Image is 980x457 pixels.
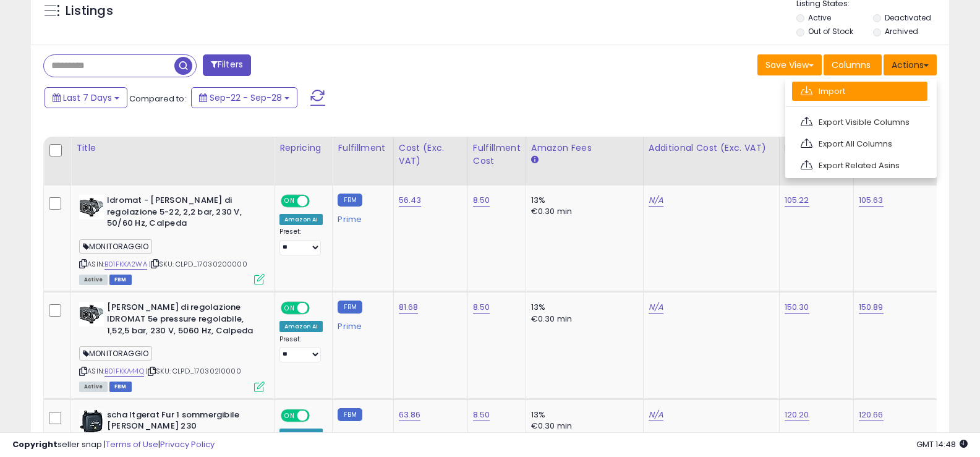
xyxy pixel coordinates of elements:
[79,239,152,254] span: MONITORAGGIO
[792,156,927,175] a: Export Related Asins
[308,303,328,314] span: OFF
[473,301,490,314] a: 8.50
[106,438,158,450] a: Terms of Use
[149,259,247,269] span: | SKU: CLPD_17030200000
[531,142,638,155] div: Amazon Fees
[785,194,809,207] a: 105.22
[399,301,419,314] a: 81.68
[649,409,663,421] a: N/A
[129,93,186,105] span: Compared to:
[63,92,112,104] span: Last 7 Days
[279,335,323,363] div: Preset:
[649,194,663,207] a: N/A
[146,366,241,376] span: | SKU: CLPD_17030210000
[916,438,968,450] span: 2025-10-6 14:48 GMT
[279,142,327,155] div: Repricing
[785,301,809,314] a: 150.30
[12,439,215,451] div: seller snap | |
[531,302,634,313] div: 13%
[279,228,323,255] div: Preset:
[76,142,269,155] div: Title
[282,196,297,207] span: ON
[649,142,774,155] div: Additional Cost (Exc. VAT)
[399,142,462,168] div: Cost (Exc. VAT)
[104,259,147,270] a: B01FKKA2WA
[338,194,362,207] small: FBM
[210,92,282,104] span: Sep-22 - Sep-28
[338,142,388,155] div: Fulfillment
[649,301,663,314] a: N/A
[338,317,383,331] div: Prime
[66,2,113,20] h5: Listings
[473,142,521,168] div: Fulfillment Cost
[792,113,927,132] a: Export Visible Columns
[279,214,323,225] div: Amazon AI
[792,134,927,153] a: Export All Columns
[79,346,152,361] span: MONITORAGGIO
[109,382,132,392] span: FBM
[160,438,215,450] a: Privacy Policy
[45,87,127,108] button: Last 7 Days
[473,409,490,421] a: 8.50
[308,410,328,421] span: OFF
[531,155,539,166] small: Amazon Fees.
[79,302,104,327] img: 51e72D7tLDL._SL40_.jpg
[832,59,871,71] span: Columns
[473,194,490,207] a: 8.50
[338,408,362,421] small: FBM
[757,54,822,75] button: Save View
[792,82,927,101] a: Import
[531,314,634,325] div: €0.30 min
[808,26,853,36] label: Out of Stock
[399,194,422,207] a: 56.43
[279,321,323,332] div: Amazon AI
[785,142,848,155] div: Min Price
[79,195,265,283] div: ASIN:
[884,54,937,75] button: Actions
[12,438,58,450] strong: Copyright
[399,409,421,421] a: 63.86
[104,366,144,377] a: B01FKKA44Q
[531,409,634,421] div: 13%
[191,87,297,108] button: Sep-22 - Sep-28
[109,275,132,285] span: FBM
[79,195,104,220] img: 51e72D7tLDL._SL40_.jpg
[79,302,265,390] div: ASIN:
[107,302,257,340] b: [PERSON_NAME] di regolazione IDROMAT 5e pressure regolabile, 1,52,5 bar, 230 V, 5060 Hz, Calpeda
[338,210,383,224] div: Prime
[79,382,108,392] span: All listings currently available for purchase on Amazon
[808,12,831,23] label: Active
[824,54,882,75] button: Columns
[282,410,297,421] span: ON
[785,409,809,421] a: 120.20
[338,301,362,314] small: FBM
[203,54,251,76] button: Filters
[859,194,884,207] a: 105.63
[531,206,634,217] div: €0.30 min
[107,195,257,233] b: Idromat - [PERSON_NAME] di regolazione 5-22, 2,2 bar, 230 V, 50/60 Hz, Calpeda
[531,195,634,206] div: 13%
[79,409,104,434] img: 51yEVBSPO5L._SL40_.jpg
[79,275,108,285] span: All listings currently available for purchase on Amazon
[282,303,297,314] span: ON
[859,409,884,421] a: 120.66
[308,196,328,207] span: OFF
[885,12,931,23] label: Deactivated
[859,301,884,314] a: 150.89
[885,26,918,36] label: Archived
